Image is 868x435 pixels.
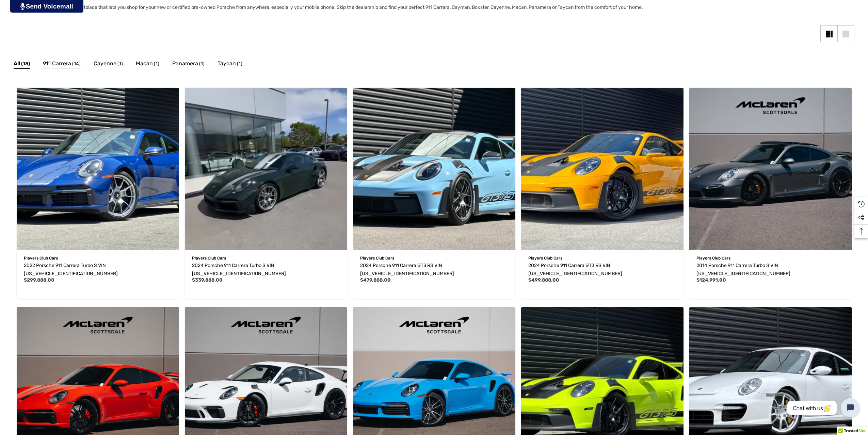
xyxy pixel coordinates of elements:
[858,214,865,221] svg: Social Media
[854,228,868,235] svg: Top
[43,59,71,68] span: 911 Carrera
[72,60,81,68] span: (14)
[14,59,20,68] span: All
[136,59,159,70] a: Button Go To Sub Category Macan
[43,59,81,70] a: Button Go To Sub Category 911 Carrera
[192,277,223,283] span: $339,888.00
[192,263,286,277] span: 2024 Porsche 911 Carrera Turbo S VIN [US_VEHICLE_IDENTIFICATION_NUMBER]
[360,277,391,283] span: $479,888.00
[528,262,676,278] a: 2024 Porsche 911 Carrera GT3 RS VIN WP0AF2A90RS272464,$499,888.00
[24,263,118,277] span: 2022 Porsche 911 Carrera Turbo S VIN [US_VEHICLE_IDENTIFICATION_NUMBER]
[17,88,179,250] img: For Sale: 2022 Porsche 911 Carrera Turbo S VIN WP0AD2A94NS255103
[14,3,742,12] p: Players Club Cars offers a marketplace that lets you shop for your new or certified pre-owned Por...
[24,262,172,278] a: 2022 Porsche 911 Carrera Turbo S VIN WP0AD2A94NS255103,$299,888.00
[528,263,622,277] span: 2024 Porsche 911 Carrera GT3 RS VIN [US_VEHICLE_IDENTIFICATION_NUMBER]
[24,254,172,263] p: Players Club Cars
[94,59,116,68] span: Cayenne
[696,263,790,277] span: 2014 Porsche 911 Carrera Turbo S VIN [US_VEHICLE_IDENTIFICATION_NUMBER]
[696,277,726,283] span: $124,991.00
[218,59,242,70] a: Button Go To Sub Category Taycan
[136,59,153,68] span: Macan
[353,88,515,250] a: 2024 Porsche 911 Carrera GT3 RS VIN WP0AF2A97RS273868,$479,888.00
[820,25,837,42] a: Grid View
[528,277,559,283] span: $499,888.00
[172,59,198,68] span: Panamera
[172,59,205,70] a: Button Go To Sub Category Panamera
[192,254,340,263] p: Players Club Cars
[528,254,676,263] p: Players Club Cars
[24,277,54,283] span: $299,888.00
[689,88,852,250] img: For Sale: 2014 Porsche 911 Carrera Turbo S VIN WP0AD2A9XES167625
[521,88,684,250] img: For Sale: 2024 Porsche 911 Carrera GT3 RS VIN WP0AF2A90RS272464
[185,88,347,250] a: 2024 Porsche 911 Carrera Turbo S VIN WP0AD2A93RS253171,$339,888.00
[360,263,454,277] span: 2024 Porsche 911 Carrera GT3 RS VIN [US_VEHICLE_IDENTIFICATION_NUMBER]
[858,201,865,207] svg: Recently Viewed
[185,88,347,250] img: For Sale: 2024 Porsche 911 Carrera Turbo S VIN WP0AD2A93RS253171
[689,88,852,250] a: 2014 Porsche 911 Carrera Turbo S VIN WP0AD2A9XES167625,$124,991.00
[696,262,845,278] a: 2014 Porsche 911 Carrera Turbo S VIN WP0AD2A9XES167625,$124,991.00
[521,88,684,250] a: 2024 Porsche 911 Carrera GT3 RS VIN WP0AF2A90RS272464,$499,888.00
[837,25,854,42] a: List View
[17,88,179,250] a: 2022 Porsche 911 Carrera Turbo S VIN WP0AD2A94NS255103,$299,888.00
[218,59,236,68] span: Taycan
[94,59,123,70] a: Button Go To Sub Category Cayenne
[21,60,30,68] span: (18)
[117,60,123,68] span: (1)
[154,60,159,68] span: (1)
[696,254,845,263] p: Players Club Cars
[353,88,515,250] img: For Sale: 2024 Porsche 911 Carrera GT3 RS VIN WP0AF2A97RS273868
[360,262,508,278] a: 2024 Porsche 911 Carrera GT3 RS VIN WP0AF2A97RS273868,$479,888.00
[192,262,340,278] a: 2024 Porsche 911 Carrera Turbo S VIN WP0AD2A93RS253171,$339,888.00
[360,254,508,263] p: Players Club Cars
[237,60,242,68] span: (1)
[20,3,25,10] img: PjwhLS0gR2VuZXJhdG9yOiBHcmF2aXQuaW8gLS0+PHN2ZyB4bWxucz0iaHR0cDovL3d3dy53My5vcmcvMjAwMC9zdmciIHhtb...
[199,60,205,68] span: (1)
